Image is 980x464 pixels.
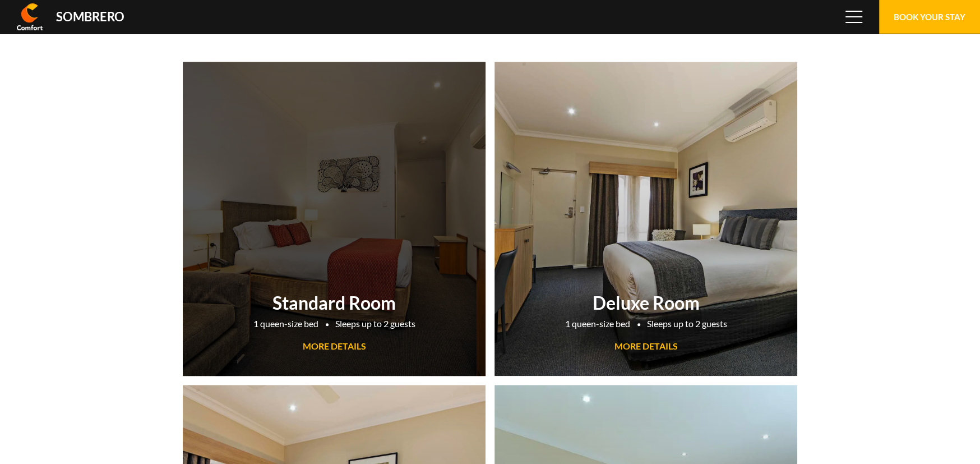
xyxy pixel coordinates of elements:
[335,316,415,331] li: Sleeps up to 2 guests
[253,316,318,331] li: 1 queen-size bed
[17,3,43,30] img: Comfort Inn & Suites Sombrero
[845,11,862,23] span: Menu
[565,316,630,331] li: 1 queen-size bed
[303,341,366,351] span: MORE DETAILS
[494,62,797,376] a: Deluxe Room1 queen-size bedSleeps up to 2 guestsMORE DETAILS
[183,62,486,376] a: Standard Room1 queen-size bedSleeps up to 2 guestsMORE DETAILS
[647,316,727,331] li: Sleeps up to 2 guests
[56,11,124,23] div: Sombrero
[614,341,678,351] span: MORE DETAILS
[500,292,792,314] h2: Deluxe Room
[188,292,480,314] h2: Standard Room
